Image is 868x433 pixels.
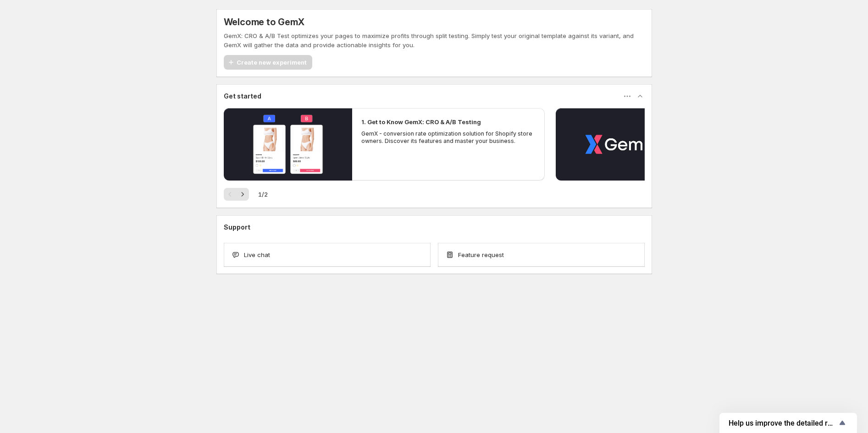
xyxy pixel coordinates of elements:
[224,31,645,49] p: GemX: CRO & A/B Test optimizes your pages to maximize profits through split testing. Simply test ...
[361,130,536,145] p: GemX - conversion rate optimization solution for Shopify store owners. Discover its features and ...
[224,223,250,232] h3: Support
[458,250,504,259] span: Feature request
[224,16,304,27] h5: Welcome to GemX
[224,92,261,101] h3: Get started
[729,417,848,428] button: Show survey - Help us improve the detailed report for A/B campaigns
[258,190,268,199] span: 1 / 2
[244,250,270,259] span: Live chat
[361,117,481,126] h2: 1. Get to Know GemX: CRO & A/B Testing
[729,419,837,428] span: Help us improve the detailed report for A/B campaigns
